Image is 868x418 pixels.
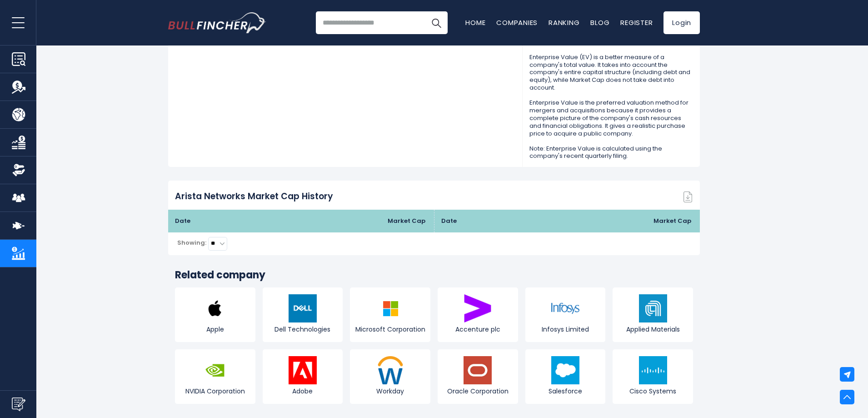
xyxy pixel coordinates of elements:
[438,349,518,404] a: Oracle Corporation
[613,349,693,404] a: Cisco Systems
[647,210,700,232] th: Market Cap
[529,54,693,92] p: Enterprise Value (EV) is a better measure of a company's total value. It takes into account the c...
[201,356,229,384] img: NVDA logo
[613,287,693,342] a: Applied Materials
[168,12,266,33] img: Bullfincher logo
[440,387,516,395] span: Oracle Corporation
[12,163,25,177] img: Ownership
[177,239,206,247] label: Showing:
[525,287,606,342] a: Infosys Limited
[352,325,428,333] span: Microsoft Corporation
[381,210,434,232] th: Market Cap
[376,294,404,322] img: MSFT logo
[177,325,253,333] span: Apple
[289,356,317,384] img: ADBE logo
[529,99,693,137] p: Enterprise Value is the preferred valuation method for mergers and acquisitions because it provid...
[465,18,485,27] a: Home
[529,145,693,161] p: Note: Enterprise Value is calculated using the company's recent quarterly filing.
[438,287,518,342] a: Accenture plc
[528,387,604,395] span: Salesforce
[350,287,430,342] a: Microsoft Corporation
[549,18,579,27] a: Ranking
[265,325,341,333] span: Dell Technologies
[168,210,381,232] th: Date
[464,356,492,384] img: ORCL logo
[175,349,255,404] a: NVIDIA Corporation
[615,325,691,333] span: Applied Materials
[528,325,604,333] span: Infosys Limited
[639,356,667,384] img: CSCO logo
[168,12,266,33] a: Go to homepage
[434,210,647,232] th: Date
[352,387,428,395] span: Workday
[263,287,343,342] a: Dell Technologies
[263,349,343,404] a: Adobe
[289,294,317,322] img: DELL logo
[177,387,253,395] span: NVIDIA Corporation
[440,325,516,333] span: Accenture plc
[464,294,492,322] img: ACN logo
[551,294,579,322] img: INFY logo
[175,269,693,282] h3: Related company
[525,349,606,404] a: Salesforce
[168,191,340,202] h2: Arista Networks Market Cap History
[350,349,430,404] a: Workday
[496,18,538,27] a: Companies
[551,356,579,384] img: CRM logo
[175,287,255,342] a: Apple
[615,387,691,395] span: Cisco Systems
[376,356,404,384] img: WDAY logo
[639,294,667,322] img: AMAT logo
[663,11,700,34] a: Login
[425,11,448,34] button: Search
[620,18,653,27] a: Register
[201,294,229,322] img: AAPL logo
[265,387,341,395] span: Adobe
[529,23,693,46] p: Market Cap = Current share price x total number of shares outstanding Enterprise Value = Market C...
[590,18,609,27] a: Blog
